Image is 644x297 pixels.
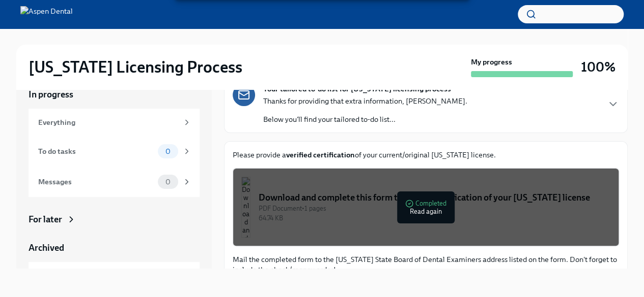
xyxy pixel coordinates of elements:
div: To do tasks [38,146,154,157]
span: 0 [159,178,177,186]
img: Download and complete this form to request verification of your Maryland license [241,177,250,238]
a: In progress [29,88,200,101]
strong: verified certification [286,150,355,159]
div: 64.74 KB [259,213,610,223]
p: Mail the completed form to the [US_STATE] State Board of Dental Examiners address listed on the f... [233,254,619,275]
div: Everything [38,117,178,128]
strong: My progress [471,57,512,67]
h3: 100% [581,58,615,76]
a: For later [29,213,200,225]
p: Below you'll find your tailored to-do list... [263,114,467,124]
h2: [US_STATE] Licensing Process [29,57,242,77]
p: Thanks for providing that extra information, [PERSON_NAME]. [263,96,467,106]
p: Please provide a of your current/original [US_STATE] license. [233,150,619,160]
img: Aspen Dental [20,6,73,22]
button: Download and complete this form to request verification of your [US_STATE] licensePDF Document•1 ... [233,168,619,246]
a: Everything [29,109,200,136]
span: 0 [159,148,177,155]
div: For later [29,213,62,225]
a: Messages0 [29,167,200,197]
a: Archived [29,242,200,254]
div: Download and complete this form to request verification of your [US_STATE] license [259,191,610,204]
a: To do tasks0 [29,136,200,167]
div: Messages [38,176,154,187]
div: PDF Document • 1 pages [259,204,610,213]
